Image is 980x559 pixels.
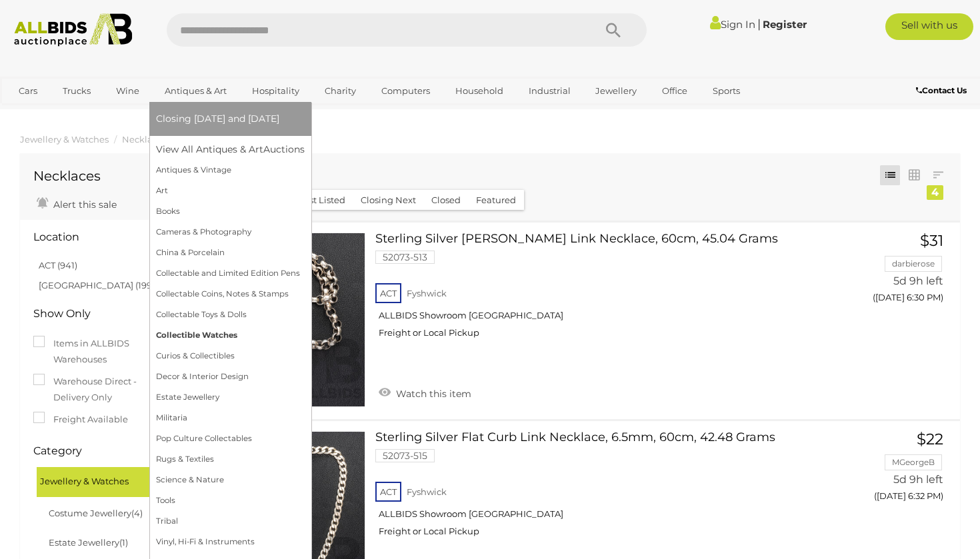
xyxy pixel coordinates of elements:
[840,431,947,509] a: $22 MGeorgeB 5d 9h left ([DATE] 6:32 PM)
[49,537,128,548] a: Estate Jewellery(1)
[385,233,821,349] a: Sterling Silver [PERSON_NAME] Link Necklace, 60cm, 45.04 Grams 52073-513 ACT Fyshwick ALLBIDS Sho...
[840,233,947,310] a: $31 darbierose 5d 9h left ([DATE] 6:30 PM)
[10,80,46,102] a: Cars
[49,508,143,518] a: Costume Jewellery(4)
[316,80,365,102] a: Charity
[33,445,141,457] h4: Category
[10,102,122,124] a: [GEOGRAPHIC_DATA]
[107,80,148,102] a: Wine
[243,80,308,102] a: Hospitality
[39,280,155,290] a: [GEOGRAPHIC_DATA] (199)
[447,80,512,102] a: Household
[39,260,77,271] a: ACT (941)
[704,80,749,102] a: Sports
[33,308,141,320] h4: Show Only
[156,80,235,102] a: Antiques & Art
[468,190,524,211] button: Featured
[916,83,970,98] a: Contact Us
[927,185,943,200] div: 4
[33,374,166,405] label: Warehouse Direct - Delivery Only
[353,190,424,211] button: Closing Next
[587,80,645,102] a: Jewellery
[291,190,353,211] button: Just Listed
[763,18,807,31] a: Register
[916,85,967,95] b: Contact Us
[33,193,120,213] a: Alert this sale
[375,382,475,402] a: Watch this item
[20,134,109,145] a: Jewellery & Watches
[393,388,471,400] span: Watch this item
[33,169,166,183] h1: Necklaces
[920,231,943,250] span: $31
[122,134,167,145] a: Necklaces
[653,80,696,102] a: Office
[373,80,439,102] a: Computers
[40,470,140,489] span: Jewellery & Watches
[119,537,128,548] span: (1)
[885,13,973,40] a: Sell with us
[757,17,761,31] span: |
[423,190,469,211] button: Closed
[917,430,943,448] span: $22
[580,13,647,47] button: Search
[710,18,755,31] a: Sign In
[50,199,117,211] span: Alert this sale
[520,80,579,102] a: Industrial
[33,336,166,367] label: Items in ALLBIDS Warehouses
[7,13,139,47] img: Allbids.com.au
[131,508,143,518] span: (4)
[54,80,99,102] a: Trucks
[385,431,821,548] a: Sterling Silver Flat Curb Link Necklace, 6.5mm, 60cm, 42.48 Grams 52073-515 ACT Fyshwick ALLBIDS ...
[33,412,128,427] label: Freight Available
[33,231,141,243] h4: Location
